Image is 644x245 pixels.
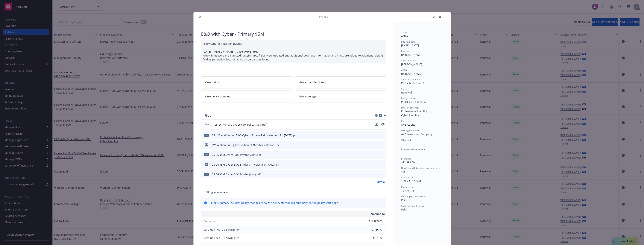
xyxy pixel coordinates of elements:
[375,123,378,127] button: download file
[401,78,420,81] span: Service lead team
[212,143,280,147] div: FW: Alation, Inc. | Acquisition of Numbers Station, Inc.
[401,179,422,183] span: 15% / $10,934.85
[295,76,386,88] a: View scheduled items
[299,94,316,98] span: View coverage
[401,50,413,53] span: Producer(s)
[201,31,386,37] div: E&O with Cyber - Primary $5M
[401,198,407,202] span: Paid
[317,201,338,205] a: policy start page
[401,69,407,72] span: AC(s)
[381,133,385,137] button: preview file
[201,190,228,195] div: Billing summary
[401,53,422,57] span: [PERSON_NAME]
[205,94,230,98] span: View policy changes
[375,133,378,137] button: download file
[203,228,239,231] span: Surplus lines [US_STATE] tax
[401,106,420,109] span: Lines of coverage
[381,163,385,167] button: preview file
[204,134,209,136] span: pdf
[376,180,386,184] a: View all
[401,34,409,38] span: Active
[401,40,443,47] div: [DATE] - [DATE]
[401,87,407,90] span: Stage
[401,151,402,155] span: -
[203,219,215,223] span: Premium
[198,15,203,19] button: close
[212,133,297,137] div: 25 - 26 Alation, Inc E&O-Cyber - Excess Reinstatement Eff [DATE].pdf
[360,218,385,224] input: 0.00
[401,195,425,198] span: Carrier payment status
[401,72,422,75] span: [PERSON_NAME]
[401,119,409,123] span: Carrier
[215,123,267,127] span: 25-26 Primary Cyber $5M Policy (Axis).pdf
[212,172,261,176] div: 25-26 $5M Cyber E&O Binder (Axis).pdf
[381,123,385,127] button: preview file
[201,76,293,88] a: View claims
[299,80,326,84] span: View scheduled items
[401,157,411,160] span: Premium
[205,80,220,84] span: View claims
[401,138,413,142] span: Wholesaler
[401,167,440,170] span: Newfront will file state taxes and fees
[401,109,443,113] div: Professional Liability
[401,100,426,104] span: P-001-003651020-02
[370,212,385,216] span: Amount ($)
[360,227,385,232] input: 0.00
[381,172,385,176] button: preview file
[401,176,414,179] span: Commission
[375,163,378,167] button: download file
[204,153,209,156] span: pdf
[201,113,211,118] div: Files
[375,143,378,147] button: download file
[381,153,385,157] button: preview file
[401,40,417,43] span: Effective dates
[401,81,425,85] span: P&C - Tech Team 2
[401,185,413,188] span: Policy term
[401,189,414,192] span: 12 months
[401,148,425,151] span: Program administrator
[381,123,385,126] button: preview file
[295,90,386,102] a: View coverage
[401,123,416,126] span: AXIS Capital
[401,204,424,207] span: Client payment status
[375,153,378,157] button: download file
[204,190,228,195] h3: Billing summary
[401,97,416,100] span: Policy number
[375,172,378,176] button: download file
[381,143,385,147] button: preview file
[204,173,209,176] span: pdf
[401,129,419,132] span: Writing company
[209,201,339,205] div: Billing summary includes policy changes. View the policy start billing summary on the .
[360,235,385,241] input: 0.00
[401,170,405,173] span: Yes
[319,15,328,19] span: Policy
[401,31,408,34] span: Status
[375,123,378,126] button: download file
[401,113,443,117] div: Cyber Liability
[401,161,415,164] span: $72,899.00
[212,163,279,167] div: 25-26 $5M Cyber E&O Binder & Invoice from Axis.msg
[401,208,407,211] span: Paid
[201,90,293,102] a: View policy changes
[212,153,261,157] div: 25-26 $5M Cyber E&O Invoice (Axis).pdf
[401,142,402,145] span: -
[401,91,412,94] span: Renewal
[204,113,211,118] h3: Files
[401,63,422,66] span: [PERSON_NAME]
[201,40,386,63] div: Policy sent for ingestion [DATE] [DATE] - [PERSON_NAME] - Case #01667191: Policy limits were Pre-...
[401,132,432,136] span: AXIS Insurance Company
[203,236,239,240] span: Surplus lines [US_STATE] fee
[401,59,417,62] span: Service lead(s)
[204,123,212,126] span: Policy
